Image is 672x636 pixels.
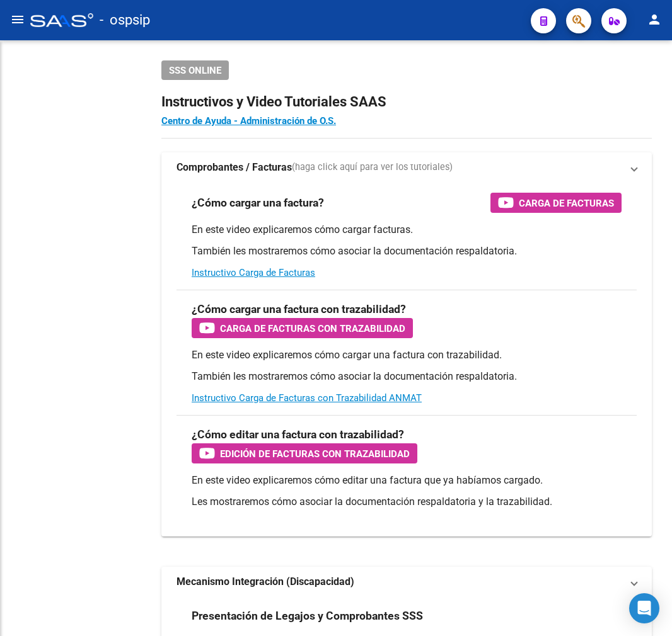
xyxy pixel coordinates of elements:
span: Carga de Facturas con Trazabilidad [220,321,405,336]
button: Carga de Facturas con Trazabilidad [192,318,413,338]
p: En este video explicaremos cómo cargar facturas. [192,223,622,237]
button: Carga de Facturas [490,193,622,213]
span: Edición de Facturas con Trazabilidad [220,446,410,462]
h2: Instructivos y Video Tutoriales SAAS [161,90,652,114]
p: En este video explicaremos cómo cargar una factura con trazabilidad. [192,348,622,362]
h3: Presentación de Legajos y Comprobantes SSS [192,607,423,625]
a: Instructivo Carga de Facturas [192,267,315,278]
span: - ospsip [100,6,150,34]
div: Open Intercom Messenger [629,593,659,623]
mat-expansion-panel-header: Mecanismo Integración (Discapacidad) [161,567,652,597]
a: Instructivo Carga de Facturas con Trazabilidad ANMAT [192,392,422,404]
p: En este video explicaremos cómo editar una factura que ya habíamos cargado. [192,474,622,487]
a: Centro de Ayuda - Administración de O.S. [161,115,336,127]
span: (haga click aquí para ver los tutoriales) [292,161,453,174]
p: También les mostraremos cómo asociar la documentación respaldatoria. [192,370,622,383]
span: Carga de Facturas [519,195,614,211]
h3: ¿Cómo cargar una factura con trazabilidad? [192,300,406,318]
mat-icon: menu [10,12,25,27]
h3: ¿Cómo cargar una factura? [192,194,324,212]
p: Les mostraremos cómo asociar la documentación respaldatoria y la trazabilidad. [192,495,622,509]
div: Comprobantes / Facturas(haga click aquí para ver los tutoriales) [161,183,652,537]
strong: Mecanismo Integración (Discapacidad) [177,575,354,589]
h3: ¿Cómo editar una factura con trazabilidad? [192,426,404,443]
button: Edición de Facturas con Trazabilidad [192,443,417,463]
button: SSS ONLINE [161,60,229,80]
strong: Comprobantes / Facturas [177,161,292,174]
p: También les mostraremos cómo asociar la documentación respaldatoria. [192,244,622,258]
mat-icon: person [647,12,662,27]
mat-expansion-panel-header: Comprobantes / Facturas(haga click aquí para ver los tutoriales) [161,152,652,183]
span: SSS ONLINE [169,65,221,76]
